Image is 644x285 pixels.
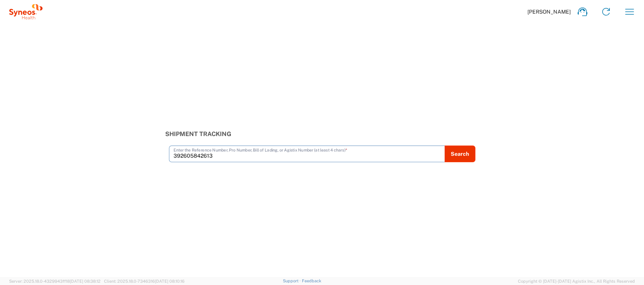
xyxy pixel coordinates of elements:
[302,279,321,283] a: Feedback
[165,130,479,138] h3: Shipment Tracking
[283,279,302,283] a: Support
[155,279,185,283] span: [DATE] 08:10:16
[527,8,571,15] span: [PERSON_NAME]
[445,146,475,162] button: Search
[104,279,185,283] span: Client: 2025.18.0-7346316
[9,279,101,283] span: Server: 2025.18.0-4329943ff18
[70,279,101,283] span: [DATE] 08:38:12
[518,278,635,285] span: Copyright © [DATE]-[DATE] Agistix Inc., All Rights Reserved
